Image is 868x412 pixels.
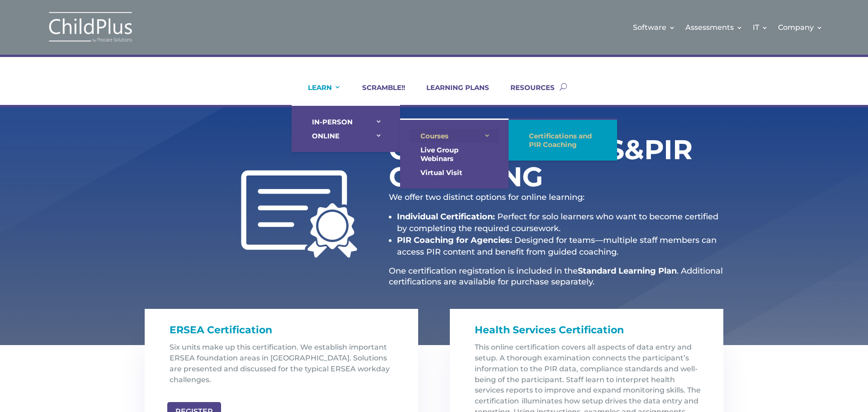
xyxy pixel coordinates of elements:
[685,9,743,46] a: Assessments
[170,324,272,336] span: ERSEA Certification
[475,324,624,336] span: Health Services Certification
[499,83,555,105] a: RESOURCES
[415,83,489,105] a: LEARNING PLANS
[389,192,585,202] span: We offer two distinct options for online learning:
[351,83,405,105] a: SCRAMBLE!!
[518,129,608,152] a: Certifications and PIR Coaching
[409,166,500,180] a: Virtual Visit
[389,266,578,276] span: One certification registration is included in the
[301,115,391,129] a: IN-PERSON
[397,234,723,258] li: Designed for teams—multiple staff members can access PIR content and benefit from guided coaching.
[778,9,823,46] a: Company
[409,143,500,166] a: Live Group Webinars
[297,83,341,105] a: LEARN
[389,266,723,286] span: . Additional certifications are available for purchase separately.
[170,342,400,392] p: Six units make up this certification. We establish important ERSEA foundation areas in [GEOGRAPHI...
[624,133,644,166] span: &
[397,235,512,245] strong: PIR Coaching for Agencies:
[409,129,500,143] a: Courses
[397,211,723,234] li: Perfect for solo learners who want to become certified by completing the required coursework.
[397,212,495,222] strong: Individual Certification:
[578,266,677,276] strong: Standard Learning Plan
[753,9,768,46] a: IT
[301,129,391,143] a: ONLINE
[633,9,675,46] a: Software
[389,136,628,195] h1: Certifications PIR Coaching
